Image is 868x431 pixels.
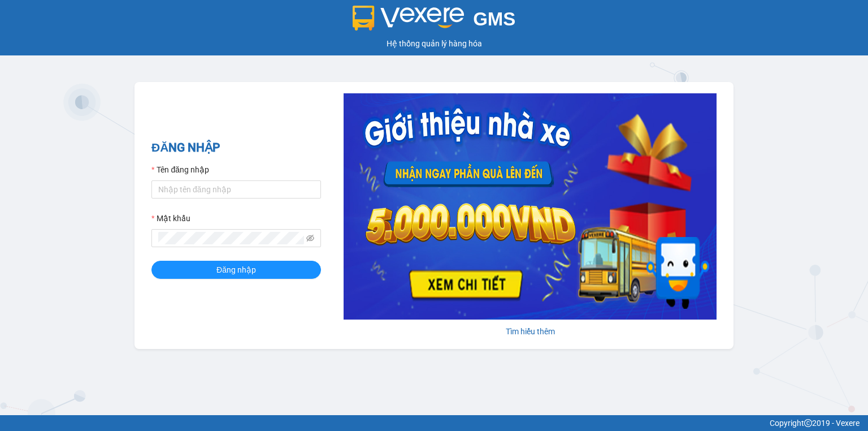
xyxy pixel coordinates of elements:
span: copyright [804,419,812,427]
input: Mật khẩu [158,232,304,244]
span: eye-invisible [306,234,314,242]
div: Copyright 2019 - Vexere [8,417,860,429]
label: Tên đăng nhập [151,163,209,176]
button: Đăng nhập [151,261,321,279]
div: Hệ thống quản lý hàng hóa [3,37,865,50]
img: banner-0 [344,93,717,320]
h2: ĐĂNG NHẬP [151,139,321,157]
div: Tìm hiểu thêm [344,325,717,338]
a: GMS [353,17,516,26]
label: Mật khẩu [151,212,190,225]
span: GMS [473,8,515,29]
input: Tên đăng nhập [151,180,321,199]
img: logo 2 [353,6,465,31]
span: Đăng nhập [216,264,256,276]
